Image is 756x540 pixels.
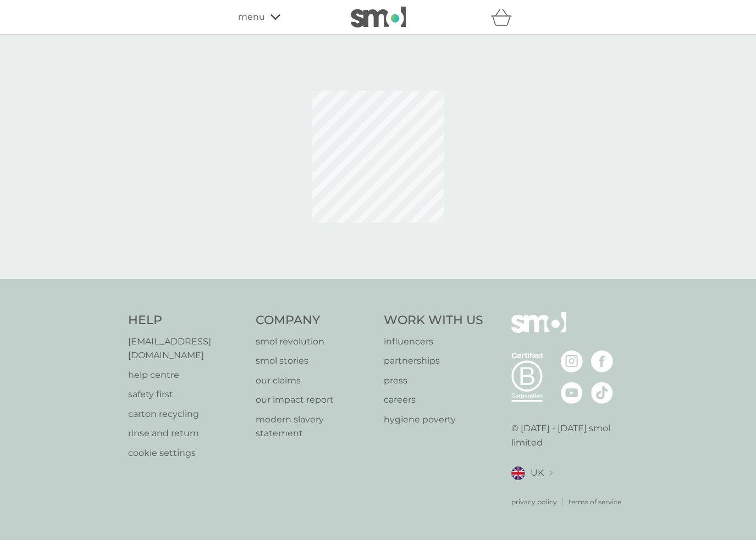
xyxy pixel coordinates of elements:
[256,413,373,441] a: modern slavery statement
[256,354,373,368] a: smol stories
[384,335,483,349] a: influencers
[128,407,245,421] a: carton recycling
[128,387,245,402] a: safety first
[128,368,245,382] a: help centre
[561,382,583,404] img: visit the smol Youtube page
[531,466,544,480] span: UK
[384,312,483,329] h4: Work With Us
[128,446,245,460] a: cookie settings
[256,312,373,329] h4: Company
[128,426,245,441] a: rinse and return
[591,350,613,372] img: visit the smol Facebook page
[256,374,373,388] a: our claims
[511,497,557,507] a: privacy policy
[569,497,621,507] a: terms of service
[561,350,583,372] img: visit the smol Instagram page
[491,6,518,28] div: basket
[384,354,483,368] a: partnerships
[549,470,553,476] img: select a new location
[384,393,483,407] a: careers
[384,374,483,388] a: press
[256,393,373,407] a: our impact report
[511,312,566,349] img: smol
[511,421,628,449] p: © [DATE] - [DATE] smol limited
[511,466,525,480] img: UK flag
[351,7,406,27] img: smol
[256,335,373,349] a: smol revolution
[238,10,265,24] span: menu
[128,335,245,363] a: [EMAIL_ADDRESS][DOMAIN_NAME]
[591,382,613,404] img: visit the smol Tiktok page
[384,413,483,427] a: hygiene poverty
[128,312,245,329] h4: Help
